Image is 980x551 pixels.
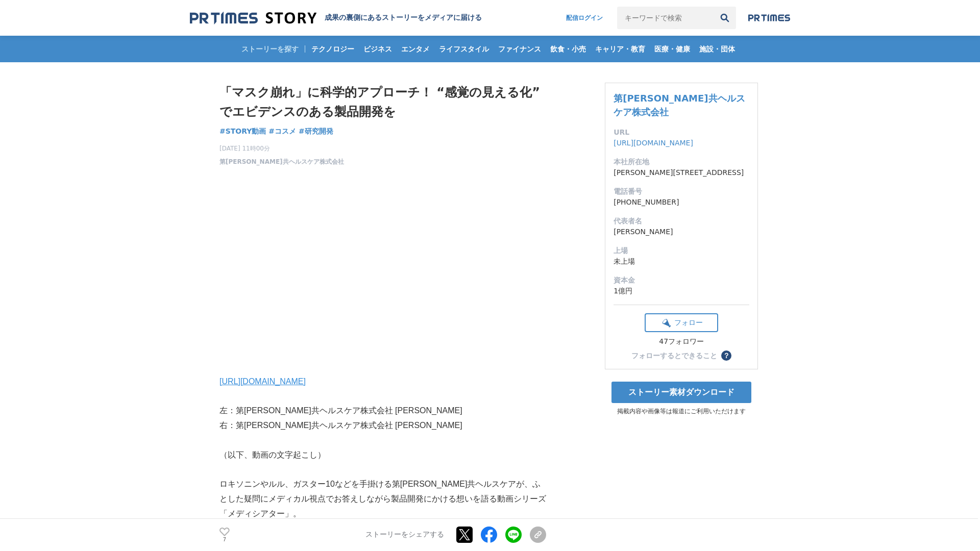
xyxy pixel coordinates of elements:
a: 第[PERSON_NAME]共ヘルスケア株式会社 [614,93,745,117]
span: ファイナンス [494,44,545,54]
dt: 本社所在地 [614,157,749,167]
dd: 未上場 [614,256,749,267]
img: 成果の裏側にあるストーリーをメディアに届ける [190,11,316,25]
a: ライフスタイル [435,36,493,62]
a: #コスメ [268,126,296,137]
a: 施設・団体 [695,36,739,62]
dt: 上場 [614,245,749,256]
span: ？ [723,352,730,359]
span: 施設・団体 [695,44,739,54]
dd: [PERSON_NAME][STREET_ADDRESS] [614,167,749,178]
p: 右：第[PERSON_NAME]共ヘルスケア株式会社 [PERSON_NAME] [219,418,546,433]
span: #コスメ [268,127,296,136]
dt: URL [614,127,749,138]
span: キャリア・教育 [591,44,649,54]
input: キーワードで検索 [617,7,714,29]
p: （以下、動画の文字起こし） [219,448,546,463]
a: 成果の裏側にあるストーリーをメディアに届ける 成果の裏側にあるストーリーをメディアに届ける [190,11,482,25]
span: テクノロジー [307,44,358,54]
span: #研究開発 [299,127,333,136]
h1: 「マスク崩れ」に科学的アプローチ！ “感覚の見える化”でエビデンスのある製品開発を [219,83,546,122]
p: ストーリーをシェアする [365,531,444,540]
dd: [PERSON_NAME] [614,227,749,237]
div: フォローするとできること [631,352,717,359]
p: 左：第[PERSON_NAME]共ヘルスケア株式会社 [PERSON_NAME] [219,404,546,418]
p: ロキソニンやルル、ガスター10などを手掛ける第[PERSON_NAME]共ヘルスケアが、ふとした疑問にメディカル視点でお答えしながら製品開発にかける想いを語る動画シリーズ「メディシアター」。 [219,477,546,521]
a: エンタメ [397,36,434,62]
span: ビジネス [359,44,396,54]
p: 7 [219,537,230,542]
a: 医療・健康 [650,36,694,62]
p: 掲載内容や画像等は報道にご利用いただけます [605,407,758,416]
dd: 1億円 [614,286,749,296]
div: 47フォロワー [645,337,718,346]
span: [DATE] 11時00分 [219,144,344,153]
span: 医療・健康 [650,44,694,54]
span: ライフスタイル [435,44,493,54]
a: #STORY動画 [219,126,266,137]
img: prtimes [748,14,790,22]
button: ？ [721,350,731,361]
span: エンタメ [397,44,434,54]
a: 飲食・小売 [546,36,590,62]
a: 第[PERSON_NAME]共ヘルスケア株式会社 [219,157,344,166]
a: 配信ログイン [556,7,613,29]
dt: 代表者名 [614,216,749,227]
a: #研究開発 [299,126,333,137]
dt: 電話番号 [614,186,749,197]
a: ファイナンス [494,36,545,62]
span: 飲食・小売 [546,44,590,54]
a: [URL][DOMAIN_NAME] [219,377,306,386]
a: テクノロジー [307,36,358,62]
a: ビジネス [359,36,396,62]
button: フォロー [645,313,718,332]
dd: [PHONE_NUMBER] [614,197,749,208]
span: #STORY動画 [219,127,266,136]
dt: 資本金 [614,275,749,286]
h2: 成果の裏側にあるストーリーをメディアに届ける [325,13,482,22]
a: ストーリー素材ダウンロード [611,382,751,403]
button: 検索 [714,7,736,29]
a: [URL][DOMAIN_NAME] [614,139,693,147]
a: キャリア・教育 [591,36,649,62]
